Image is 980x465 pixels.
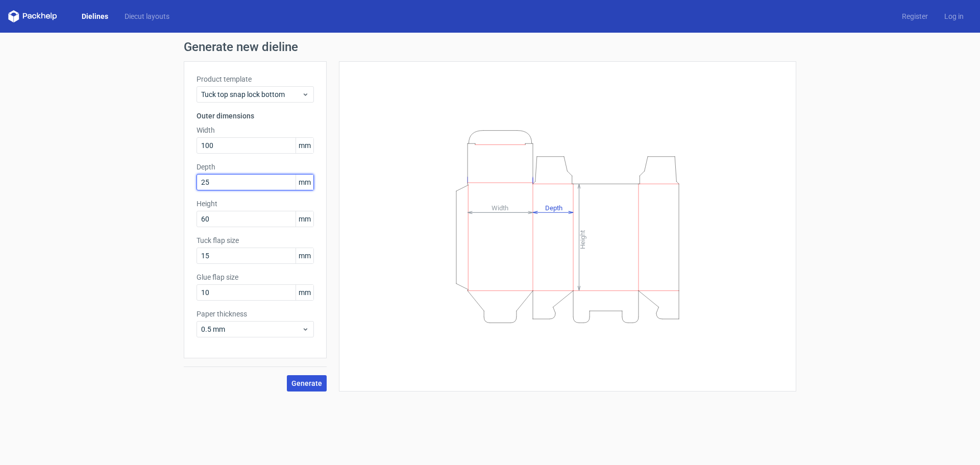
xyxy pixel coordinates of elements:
[197,162,314,172] label: Depth
[936,11,972,21] a: Log in
[579,230,586,249] tspan: Height
[291,380,322,387] span: Generate
[73,11,116,21] a: Dielines
[287,375,327,391] button: Generate
[197,125,314,135] label: Width
[197,74,314,84] label: Product template
[296,138,313,153] span: mm
[197,309,314,319] label: Paper thickness
[296,211,313,227] span: mm
[492,204,508,211] tspan: Width
[296,248,313,263] span: mm
[545,204,562,211] tspan: Depth
[201,324,302,334] span: 0.5 mm
[197,235,314,246] label: Tuck flap size
[296,285,313,300] span: mm
[894,11,936,21] a: Register
[116,11,178,21] a: Diecut layouts
[184,41,796,53] h1: Generate new dieline
[197,272,314,282] label: Glue flap size
[197,199,314,209] label: Height
[296,175,313,190] span: mm
[201,89,302,100] span: Tuck top snap lock bottom
[197,111,314,121] h3: Outer dimensions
